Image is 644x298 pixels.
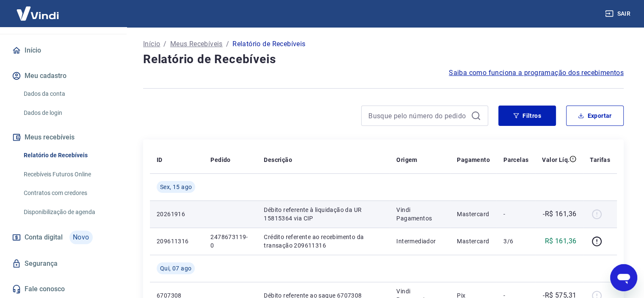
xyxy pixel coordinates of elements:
[396,206,443,223] p: Vindi Pagamentos
[20,203,116,221] a: Disponibilização de agenda
[10,41,116,60] a: Início
[210,156,230,164] p: Pedido
[10,227,116,248] a: Conta digitalNovo
[603,6,634,22] button: Sair
[20,104,116,122] a: Dados de login
[10,128,116,147] button: Meus recebíveis
[610,264,637,291] iframe: Botão para abrir a janela de mensagens
[143,51,624,68] h4: Relatório de Recebíveis
[226,39,229,49] p: /
[543,209,576,219] p: -R$ 161,36
[10,254,116,273] a: Segurança
[545,236,577,246] p: R$ 161,36
[10,67,116,85] button: Meu cadastro
[157,156,163,164] p: ID
[163,39,166,49] p: /
[232,39,305,49] p: Relatório de Recebíveis
[264,206,383,223] p: Débito referente à liquidação da UR 15815364 via CIP
[542,156,569,164] p: Valor Líq.
[157,237,197,245] p: 209611316
[170,39,223,49] a: Meus Recebíveis
[590,156,610,164] p: Tarifas
[264,233,383,250] p: Crédito referente ao recebimento da transação 209611316
[210,233,250,250] p: 2478673119-0
[566,106,624,126] button: Exportar
[143,39,160,49] a: Início
[457,237,490,245] p: Mastercard
[264,156,292,164] p: Descrição
[160,264,191,273] span: Qui, 07 ago
[503,237,528,245] p: 3/6
[498,106,556,126] button: Filtros
[20,184,116,202] a: Contratos com credores
[20,147,116,164] a: Relatório de Recebíveis
[20,166,116,183] a: Recebíveis Futuros Online
[449,68,624,78] a: Saiba como funciona a programação dos recebimentos
[396,237,443,245] p: Intermediador
[503,210,528,218] p: -
[25,231,63,243] span: Conta digital
[157,210,197,218] p: 20261916
[457,156,490,164] p: Pagamento
[10,0,65,26] img: Vindi
[69,231,93,244] span: Novo
[396,156,417,164] p: Origem
[20,85,116,103] a: Dados da conta
[368,109,467,122] input: Busque pelo número do pedido
[160,183,192,191] span: Sex, 15 ago
[457,210,490,218] p: Mastercard
[503,156,528,164] p: Parcelas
